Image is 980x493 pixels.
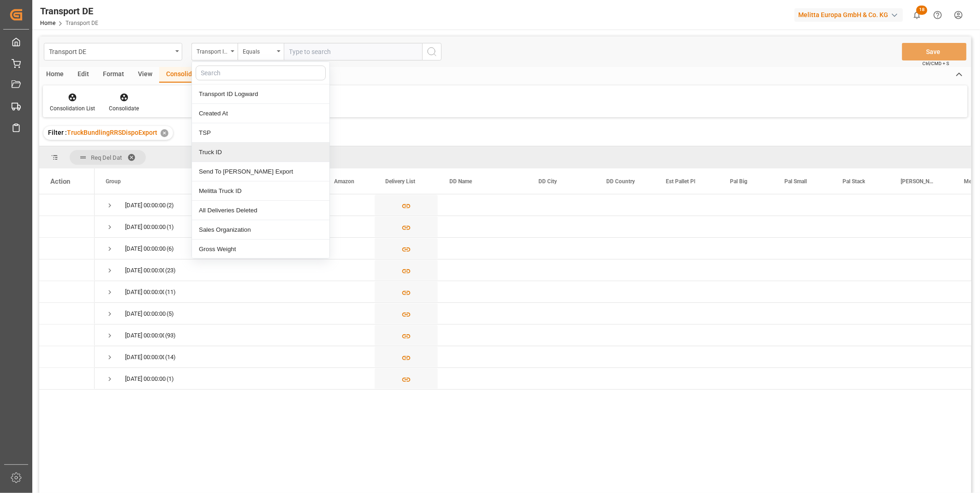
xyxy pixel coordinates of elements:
input: Type to search [284,43,422,60]
span: Pal Small [784,178,807,185]
div: Edit [71,67,96,83]
button: Melitta Europa GmbH & Co. KG [795,6,907,24]
div: [DATE] 00:00:00 [125,216,166,238]
div: [DATE] 00:00:00 [125,325,164,346]
div: Home [39,67,71,83]
div: [DATE] 00:00:00 [125,260,164,281]
button: search button [422,43,442,60]
span: Pal Big [730,178,747,185]
div: Melitta Truck ID [192,181,329,201]
span: (14) [165,347,176,368]
span: TruckBundlingRRSDispoExport [67,129,157,136]
div: Gross Weight [192,240,329,259]
button: open menu [238,43,284,60]
a: Home [40,20,55,26]
span: (23) [165,260,176,281]
div: Action [50,177,70,186]
span: Group [106,178,121,185]
div: [DATE] 00:00:00 [125,303,166,325]
div: Transport DE [49,45,172,57]
div: Press SPACE to select this row. [39,194,95,216]
div: Format [96,67,131,83]
div: [DATE] 00:00:00 [125,238,166,259]
div: ✕ [161,129,168,137]
span: (6) [167,238,174,259]
div: Melitta Europa GmbH & Co. KG [795,8,903,22]
span: 18 [916,6,927,15]
div: Equals [243,45,274,56]
div: [DATE] 00:00:00 [125,368,166,390]
div: Press SPACE to select this row. [39,238,95,259]
div: Transport ID Logward [197,45,228,56]
button: Help Center [927,5,948,25]
div: [DATE] 00:00:00 [125,347,164,368]
div: Press SPACE to select this row. [39,281,95,303]
span: Ctrl/CMD + S [922,60,949,67]
span: Filter : [48,129,67,136]
div: Transport DE [40,4,98,18]
span: (93) [165,325,176,346]
div: All Deliveries Deleted [192,201,329,220]
input: Search [196,66,326,80]
div: Press SPACE to select this row. [39,216,95,238]
div: View [131,67,159,83]
div: Press SPACE to select this row. [39,303,95,325]
span: Pal Stack [843,178,865,185]
div: Press SPACE to select this row. [39,325,95,346]
div: Press SPACE to select this row. [39,259,95,281]
span: (1) [167,368,174,390]
span: Est Pallet Pl [666,178,695,185]
div: [DATE] 00:00:00 [125,282,164,303]
div: Transport ID Logward [192,84,329,104]
div: Press SPACE to select this row. [39,368,95,390]
span: DD Country [606,178,635,185]
span: DD Name [449,178,472,185]
span: Amazon [334,178,354,185]
div: TSP [192,123,329,143]
span: (11) [165,282,176,303]
button: show 18 new notifications [907,5,927,25]
div: Sales Organization [192,220,329,240]
div: Created At [192,104,329,123]
div: Press SPACE to select this row. [39,346,95,368]
div: Consolidate [159,67,209,83]
span: DD City [538,178,557,185]
span: (2) [167,195,174,216]
div: Consolidation List [50,104,95,113]
span: (5) [167,303,174,325]
button: Save [902,43,967,60]
span: Delivery List [385,178,415,185]
button: close menu [191,43,238,60]
div: Consolidate [109,104,139,113]
button: open menu [44,43,182,60]
div: Truck ID [192,143,329,162]
div: [DATE] 00:00:00 [125,195,166,216]
span: (1) [167,216,174,238]
div: Send To [PERSON_NAME] Export [192,162,329,181]
span: Req Del Dat [91,154,122,161]
span: [PERSON_NAME] [901,178,933,185]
